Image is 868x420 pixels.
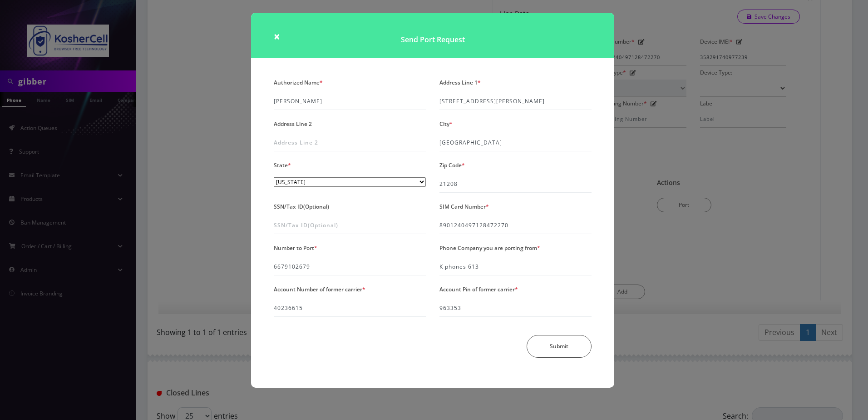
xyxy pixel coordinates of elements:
[274,217,426,234] input: SSN/Tax ID(Optional)
[439,159,465,172] label: Zip Code
[274,117,312,130] label: Address Line 2
[251,13,614,58] h1: Send Port Request
[439,134,592,151] input: Please Enter City
[439,241,540,255] label: Phone Company you are porting from
[439,76,481,89] label: Address Line 1
[439,283,518,296] label: Account Pin of former carrier
[274,31,280,42] button: Close
[274,29,280,44] span: ×
[274,200,329,213] label: SSN/Tax ID(Optional)
[274,258,426,275] input: Number to Port
[439,93,592,110] input: Address Line 1
[274,76,323,89] label: Authorized Name
[439,175,592,193] input: Zip
[439,200,489,213] label: SIM Card Number
[439,117,453,130] label: City
[274,134,426,151] input: Address Line 2
[274,159,291,172] label: State
[439,217,592,234] input: SIM Card Number
[274,241,317,255] label: Number to Port
[527,335,592,358] button: Submit
[274,93,426,110] input: Please Enter Authorized Name
[274,283,365,296] label: Account Number of former carrier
